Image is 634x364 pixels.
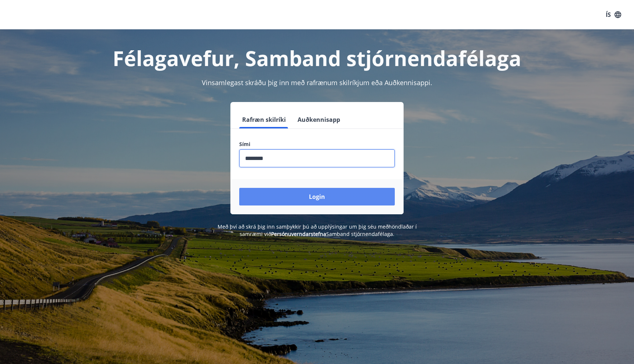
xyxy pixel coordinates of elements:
[239,141,395,148] label: Sími
[295,111,343,128] button: Auðkennisapp
[239,188,395,205] button: Login
[218,223,417,237] span: Með því að skrá þig inn samþykkir þú að upplýsingar um þig séu meðhöndlaðar í samræmi við Samband...
[62,44,572,72] h1: Félagavefur, Samband stjórnendafélaga
[239,111,289,128] button: Rafræn skilríki
[271,230,326,237] a: Persónuverndarstefna
[602,8,625,21] button: ÍS
[202,78,432,87] span: Vinsamlegast skráðu þig inn með rafrænum skilríkjum eða Auðkennisappi.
